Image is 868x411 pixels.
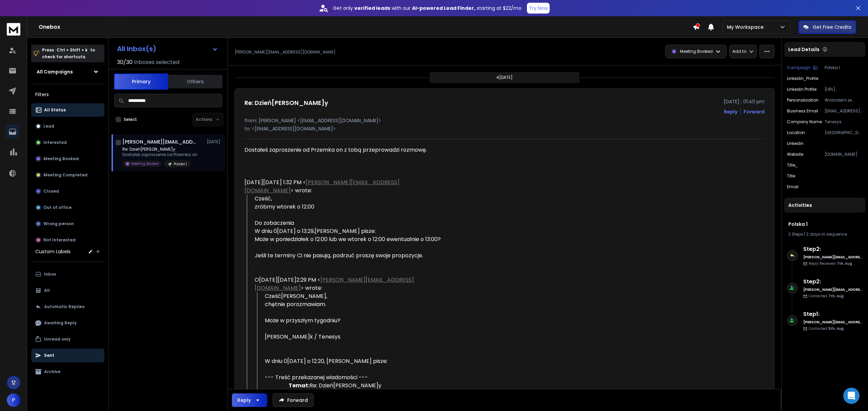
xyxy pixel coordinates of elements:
div: Może w poniedziałek o 12:00 lub we wtorek o 12:00 ewentualnie o 13:00? Jeśli te terminy Ci nie pa... [255,235,442,260]
p: [GEOGRAPHIC_DATA], [GEOGRAPHIC_DATA] [825,130,863,135]
p: Business Email [787,108,818,114]
p: title [787,173,795,179]
p: Unread only [44,337,71,342]
p: Lead Details [788,46,820,53]
p: Get Free Credits [813,24,851,30]
p: Contacted [809,294,844,299]
button: All Inbox(s) [112,42,223,56]
button: Not Interested [31,233,104,247]
button: Meeting Booked [31,152,104,166]
p: Linkedin_Profile [787,76,818,81]
div: W dniu 0[DATE] o 12:20, [PERSON_NAME] pisze: [265,357,442,365]
p: My Workspace [727,24,766,30]
div: [DATE][DATE] 1:32 PM < > wrote: [244,178,442,195]
h1: All Campaigns [37,68,73,75]
td: Re: Dzień[PERSON_NAME]y [310,382,404,390]
p: Try Now [529,5,548,12]
p: Tenesys [825,119,863,125]
h6: Step 2 : [803,278,863,286]
a: [PERSON_NAME][EMAIL_ADDRESS][DOMAIN_NAME] [255,276,414,292]
div: | [788,232,861,237]
p: Out of office [43,205,72,210]
div: Open Intercom Messenger [843,388,860,404]
div: Cześć, zróbmy wtorek o 12:00 Do zobaczenia [255,195,442,227]
p: 4[DATE] [496,75,513,80]
span: Ctrl + Shift + k [56,46,88,54]
button: Get Free Credits [798,20,856,34]
button: Sent [31,349,104,362]
button: Wrong person [31,217,104,231]
div: W dniu 0[DATE] o 13:29,[PERSON_NAME] pisze: [255,227,442,235]
div: Activities [784,198,865,213]
p: Widziałem że pomogliście [PERSON_NAME] w cyfrowej transformacji w ramach projektu "Cyfrowa metamo... [825,98,863,103]
th: Temat: [265,382,310,390]
button: Automatic Replies [31,300,104,313]
button: Awaiting Reply [31,316,104,330]
h6: [PERSON_NAME][EMAIL_ADDRESS][DOMAIN_NAME] [803,255,863,260]
img: logo [7,23,20,36]
button: Forward [273,393,314,407]
p: Re: Dzień[PERSON_NAME]y [122,147,197,152]
p: Contacted [809,326,844,331]
p: Polska 1 [174,161,187,167]
button: Reply [232,393,267,407]
button: Out of office [31,201,104,214]
button: Meeting Completed [31,168,104,182]
button: Others [168,74,222,89]
p: Awaiting Reply [44,320,77,326]
button: All [31,284,104,297]
p: Automatic Replies [44,304,84,309]
p: Polska 1 [825,65,863,70]
button: Archive [31,365,104,378]
button: Reply [724,108,737,115]
p: Personalization [787,98,818,103]
span: 5th, Aug [828,326,844,331]
p: Linkedin Profile [787,87,816,92]
div: Dostałeś zaproszenie od Przemka on z tobą przeprowadzi rozmowę. [244,146,442,154]
p: location [787,130,805,135]
button: All Campaigns [31,65,104,79]
p: [PERSON_NAME][EMAIL_ADDRESS][DOMAIN_NAME] [235,49,336,55]
p: [DATE] : 01:40 pm [724,98,765,105]
h6: Step 2 : [803,245,863,253]
div: Cześć[PERSON_NAME], chętnie porozmawiam. Może w przyszłym tygodniu? [PERSON_NAME]k / Tenesys [265,292,442,341]
button: Primary [114,73,168,90]
p: Dostałeś zaproszenie od Przemka on [122,152,197,157]
h6: Step 1 : [803,310,863,318]
label: Select [124,117,137,122]
button: Inbox [31,267,104,281]
button: Try Now [527,3,550,14]
strong: verified leads [354,5,390,12]
p: Meeting Booked [131,161,159,166]
button: Closed [31,185,104,198]
p: Archive [44,369,60,374]
span: 2 days in sequence [806,231,847,237]
button: P [7,393,20,407]
h3: Filters [31,90,104,99]
p: Sent [44,353,54,358]
p: Press to check for shortcuts. [42,47,95,60]
span: 2 Steps [788,231,803,237]
button: Unread only [31,332,104,346]
h3: Custom Labels [35,248,71,255]
p: Meeting Booked [43,156,79,161]
p: to: <[EMAIL_ADDRESS][DOMAIN_NAME]> [244,125,765,132]
p: website [787,152,803,157]
h1: Polska 1 [788,221,861,228]
a: [PERSON_NAME][EMAIL_ADDRESS][DOMAIN_NAME] [244,178,399,194]
p: Wrong person [43,221,74,226]
p: [URL][DOMAIN_NAME]ski-46b34986/ [825,87,863,92]
p: Company Name [787,119,822,125]
p: Closed [43,189,59,194]
button: Interested [31,136,104,149]
button: Lead [31,120,104,133]
p: linkedin [787,141,804,146]
button: All Status [31,103,104,117]
span: 7th, Aug [828,294,844,299]
p: Title_ [787,163,798,168]
p: Meeting Completed [43,172,87,178]
h3: Inboxes selected [134,58,179,66]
